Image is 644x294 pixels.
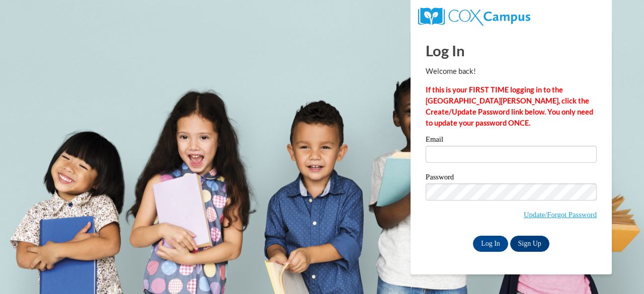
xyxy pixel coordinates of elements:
[426,173,597,183] label: Password
[426,40,597,61] h1: Log In
[426,66,597,77] p: Welcome back!
[418,8,530,26] img: COX Campus
[418,12,530,20] a: COX Campus
[473,236,508,252] input: Log In
[426,136,597,146] label: Email
[510,236,549,252] a: Sign Up
[426,85,593,127] strong: If this is your FIRST TIME logging in to the [GEOGRAPHIC_DATA][PERSON_NAME], click the Create/Upd...
[524,211,597,219] a: Update/Forgot Password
